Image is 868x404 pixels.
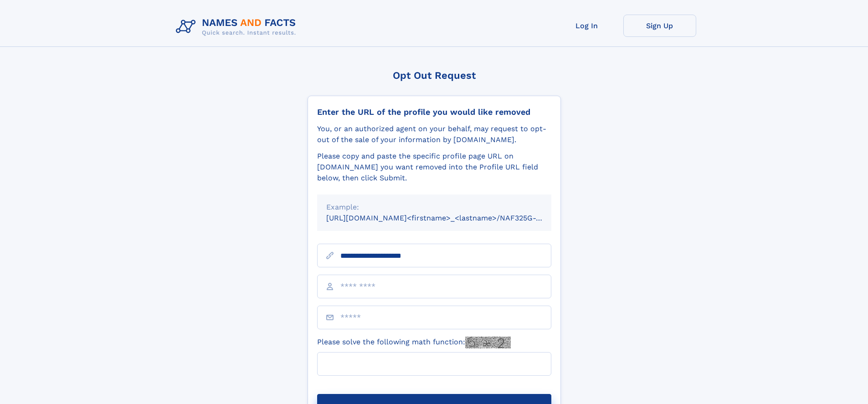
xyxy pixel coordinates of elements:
small: [URL][DOMAIN_NAME]<firstname>_<lastname>/NAF325G-xxxxxxxx [326,214,569,222]
a: Sign Up [623,15,696,37]
img: Logo Names and Facts [172,15,303,39]
div: Please copy and paste the specific profile page URL on [DOMAIN_NAME] you want removed into the Pr... [317,151,551,184]
label: Please solve the following math function: [317,337,511,348]
div: Example: [326,202,542,213]
div: Opt Out Request [308,70,561,81]
div: Enter the URL of the profile you would like removed [317,107,551,117]
a: Log In [550,15,623,37]
div: You, or an authorized agent on your behalf, may request to opt-out of the sale of your informatio... [317,123,551,145]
